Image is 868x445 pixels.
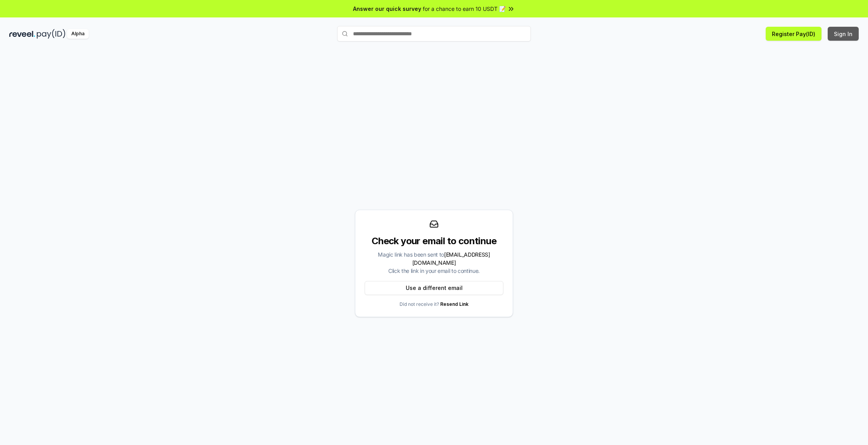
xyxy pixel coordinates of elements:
a: Resend Link [440,301,468,307]
div: Alpha [67,29,89,39]
span: for a chance to earn 10 USDT 📝 [423,5,506,13]
button: Sign In [828,27,859,41]
span: Answer our quick survey [353,5,421,13]
span: [EMAIL_ADDRESS][DOMAIN_NAME] [412,251,490,266]
img: reveel_dark [9,29,35,39]
p: Did not receive it? [400,301,468,307]
button: Use a different email [365,281,503,295]
div: Magic link has been sent to Click the link in your email to continue. [365,250,503,275]
button: Register Pay(ID) [766,27,821,41]
img: pay_id [37,29,65,39]
div: Check your email to continue [365,235,503,247]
